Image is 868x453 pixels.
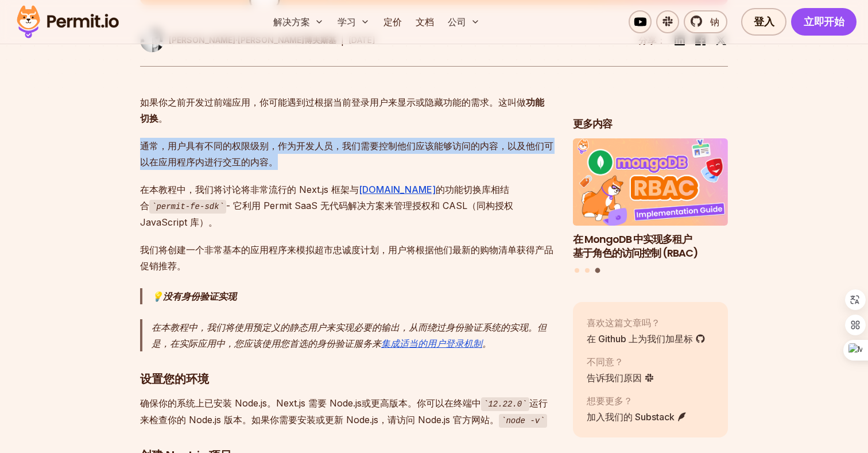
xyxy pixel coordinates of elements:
[140,244,553,272] font: 我们将创建一个非常基本的应用程序来模拟超市忠诚度计划，用户将根据他们最新的购物清单获得产品促销推荐。
[804,14,844,29] font: 立即开始
[573,117,612,131] font: 更多内容
[273,16,310,28] font: 解决方案
[448,16,466,28] font: 公司
[595,268,600,273] button: 转至幻灯片 3
[11,2,124,41] img: 许可证标志
[587,410,687,424] a: 加入我们的 Substack
[333,10,374,33] button: 学习
[359,184,436,195] a: [DOMAIN_NAME]
[481,397,529,411] code: 12.22.0
[741,8,786,36] a: 登入
[152,322,547,349] font: 在本教程中，我们将使用预定义的静态用户来实现必要的输出，从而绕过身份验证系统的实现。但是，在实际应用中，您应该使用您首选的身份验证服务来
[573,232,698,261] font: 在 MongoDB 中实现多租户基于角色的访问控制 (RBAC)
[140,184,359,195] font: 在本教程中，我们将讨论将非常流行的 Next.js 框架与
[140,397,444,409] font: 确保你的系统上已安装 Node.js。Next.js 需要 Node.js或更高版本。你可以
[754,14,774,29] font: 登入
[585,268,590,273] button: 转至幻灯片 2
[158,113,168,124] font: 。
[338,16,356,28] font: 学习
[140,200,513,228] font: - 它利用 Permit SaaS 无代码解决方案来管理授权和 CASL（同构授权 JavaScript 库）。
[573,138,728,226] img: 在 MongoDB 中实现多租户基于角色的访问控制 (RBAC)
[383,16,402,28] font: 定价
[416,16,434,28] font: 文档
[587,317,660,328] font: 喜欢这篇文章吗？
[411,10,439,33] a: 文档
[149,200,226,214] code: permit-fe-sdk
[587,332,706,346] a: 在 Github 上为我们加星标
[482,338,491,349] font: 。
[710,16,719,28] font: 钠
[587,371,654,385] a: 告诉我们原因
[587,395,633,406] font: 想要更多？
[499,414,547,428] code: node -v
[140,96,526,108] font: 如果你之前开发过前端应用，你可能遇到过根据当前登录用户来显示或隐藏功能的需求。这叫做
[140,397,548,425] font: 运行来检查你的 Node.js 版本。如果你需要安装或更新 Node.js，请访问 Node.js 官方网站。
[443,10,485,33] button: 公司
[381,338,482,349] a: 集成适当的用户登录机制
[269,10,328,33] button: 解决方案
[684,10,727,33] a: 钠
[444,397,481,409] font: 在终端中
[379,10,406,33] a: 定价
[163,291,237,302] font: 没有身份验证实现
[152,291,163,302] font: 💡
[140,140,553,168] font: 通常，用户具有不同的权限级别，作为开发人员，我们需要控制他们应该能够访问的内容，以及他们可以在应用程序内进行交互的内容。
[575,268,579,273] button: 转至幻灯片 1
[140,372,209,386] font: 设置您的环境
[587,356,623,367] font: 不同意？
[573,138,728,261] li: 3 之 3
[791,8,857,36] a: 立即开始
[573,138,728,274] div: 帖子
[573,138,728,261] a: 在 MongoDB 中实现多租户基于角色的访问控制 (RBAC)在 MongoDB 中实现多租户基于角色的访问控制 (RBAC)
